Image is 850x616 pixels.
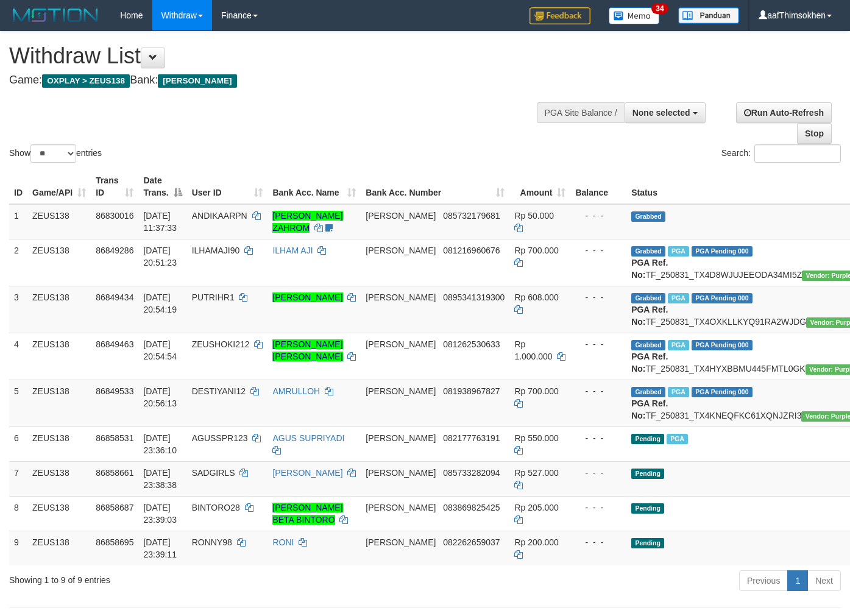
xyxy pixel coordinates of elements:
[631,246,665,257] span: Grabbed
[27,204,91,239] td: ZEUS138
[537,102,625,123] div: PGA Site Balance /
[192,339,250,349] span: ZEUSHOKI212
[143,537,177,559] span: [DATE] 23:39:11
[192,386,246,396] span: DESTIYANI12
[739,570,788,591] a: Previous
[9,333,27,380] td: 4
[96,468,133,478] span: 86858661
[366,433,436,443] span: [PERSON_NAME]
[27,169,91,204] th: Game/API: activate to sort column ascending
[443,433,500,443] span: Copy 082177763191 to clipboard
[158,74,236,88] span: [PERSON_NAME]
[27,333,91,380] td: ZEUS138
[143,339,177,361] span: [DATE] 20:54:54
[575,210,622,222] div: - - -
[143,468,177,490] span: [DATE] 23:38:38
[366,292,436,302] span: [PERSON_NAME]
[187,169,268,204] th: User ID: activate to sort column ascending
[631,211,665,222] span: Grabbed
[91,169,138,204] th: Trans ID: activate to sort column ascending
[96,246,133,255] span: 86849286
[9,496,27,531] td: 8
[192,503,240,512] span: BINTORO28
[143,211,177,233] span: [DATE] 11:37:33
[143,246,177,267] span: [DATE] 20:51:23
[443,246,500,255] span: Copy 081216960676 to clipboard
[443,468,500,478] span: Copy 085733282094 to clipboard
[366,503,436,512] span: [PERSON_NAME]
[272,503,342,525] a: [PERSON_NAME] BETA BINTORO
[9,569,345,586] div: Showing 1 to 9 of 9 entries
[143,292,177,314] span: [DATE] 20:54:19
[192,537,232,547] span: RONNY98
[631,340,665,350] span: Grabbed
[609,7,660,24] img: Button%20Memo.svg
[668,340,689,350] span: Marked by aafRornrotha
[272,292,342,302] a: [PERSON_NAME]
[9,461,27,496] td: 7
[631,469,664,479] span: Pending
[143,433,177,455] span: [DATE] 23:36:10
[631,293,665,303] span: Grabbed
[631,503,664,514] span: Pending
[9,531,27,565] td: 9
[96,386,133,396] span: 86849533
[361,169,509,204] th: Bank Acc. Number: activate to sort column ascending
[27,531,91,565] td: ZEUS138
[9,44,554,68] h1: Withdraw List
[366,386,436,396] span: [PERSON_NAME]
[509,169,570,204] th: Amount: activate to sort column ascending
[9,204,27,239] td: 1
[575,385,622,397] div: - - -
[443,211,500,221] span: Copy 085732179681 to clipboard
[443,339,500,349] span: Copy 081262530633 to clipboard
[366,468,436,478] span: [PERSON_NAME]
[514,537,558,547] span: Rp 200.000
[9,239,27,286] td: 2
[27,239,91,286] td: ZEUS138
[625,102,706,123] button: None selected
[570,169,626,204] th: Balance
[632,108,690,118] span: None selected
[96,503,133,512] span: 86858687
[514,339,552,361] span: Rp 1.000.000
[366,537,436,547] span: [PERSON_NAME]
[96,433,133,443] span: 86858531
[667,434,688,444] span: Marked by aafchomsokheang
[96,211,133,221] span: 86830016
[143,503,177,525] span: [DATE] 23:39:03
[668,387,689,397] span: Marked by aafRornrotha
[443,537,500,547] span: Copy 082262659037 to clipboard
[96,339,133,349] span: 86849463
[631,258,668,280] b: PGA Ref. No:
[9,380,27,427] td: 5
[27,286,91,333] td: ZEUS138
[192,433,248,443] span: AGUSSPR123
[631,387,665,397] span: Grabbed
[192,211,247,221] span: ANDIKAARPN
[27,496,91,531] td: ZEUS138
[42,74,130,88] span: OXPLAY > ZEUS138
[272,537,294,547] a: RONI
[575,244,622,257] div: - - -
[736,102,832,123] a: Run Auto-Refresh
[272,468,342,478] a: [PERSON_NAME]
[366,246,436,255] span: [PERSON_NAME]
[27,461,91,496] td: ZEUS138
[575,467,622,479] div: - - -
[443,503,500,512] span: Copy 083869825425 to clipboard
[96,537,133,547] span: 86858695
[631,305,668,327] b: PGA Ref. No:
[30,144,76,163] select: Showentries
[192,246,240,255] span: ILHAMAJI90
[721,144,841,163] label: Search:
[797,123,832,144] a: Stop
[754,144,841,163] input: Search:
[272,246,313,255] a: ILHAM AJI
[443,386,500,396] span: Copy 081938967827 to clipboard
[9,427,27,461] td: 6
[631,352,668,373] b: PGA Ref. No:
[27,427,91,461] td: ZEUS138
[514,246,558,255] span: Rp 700.000
[192,292,235,302] span: PUTRIHR1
